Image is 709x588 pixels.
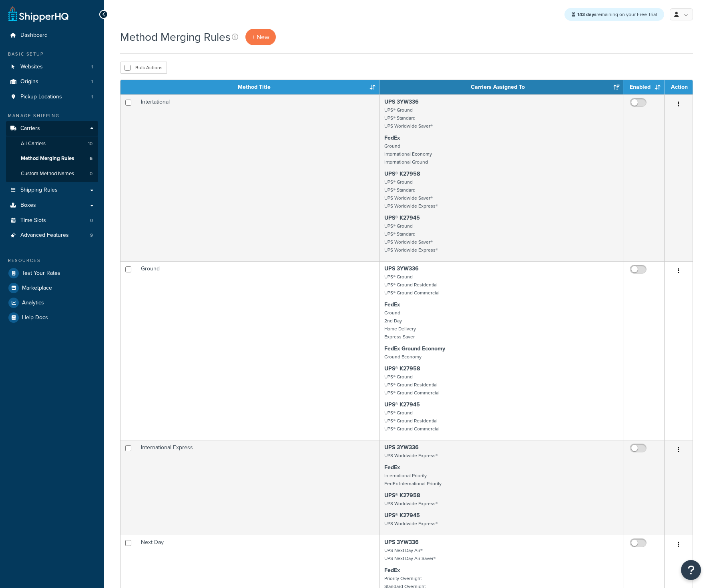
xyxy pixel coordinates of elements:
span: Help Docs [22,314,48,321]
small: Ground 2nd Day Home Delivery Express Saver [384,309,416,340]
a: Dashboard [6,28,98,43]
th: Method Title: activate to sort column ascending [136,80,380,94]
li: Websites [6,60,98,74]
span: Dashboard [20,32,48,39]
strong: UPS® K27958 [384,491,420,500]
small: Ground Economy [384,353,422,360]
li: Carriers [6,121,98,182]
a: Custom Method Names 0 [6,166,98,181]
a: Marketplace [6,281,98,295]
small: UPS Next Day Air® UPS Next Day Air Saver® [384,547,436,562]
span: Custom Method Names [21,170,74,177]
a: All Carriers 10 [6,136,98,151]
a: Carriers [6,121,98,136]
strong: FedEx Ground Economy [384,344,445,353]
li: Custom Method Names [6,166,98,181]
span: Advanced Features [20,232,69,239]
li: Method Merging Rules [6,151,98,166]
span: + New [252,32,269,42]
a: Boxes [6,198,98,213]
span: 6 [90,155,92,162]
button: Bulk Actions [120,62,167,74]
span: 9 [90,232,93,239]
strong: FedEx [384,300,400,309]
span: Carriers [20,125,40,132]
strong: FedEx [384,566,400,574]
td: International Express [136,440,380,535]
a: Advanced Features 9 [6,228,98,243]
span: 0 [90,217,93,224]
span: Boxes [20,202,36,209]
small: UPS® Ground UPS® Standard UPS Worldwide Saver® UPS Worldwide Express® [384,178,438,210]
a: Time Slots 0 [6,213,98,228]
span: Shipping Rules [20,187,58,194]
h1: Method Merging Rules [120,29,231,45]
td: Intertational [136,94,380,261]
a: Help Docs [6,310,98,325]
span: Origins [20,78,38,85]
div: Basic Setup [6,51,98,58]
small: UPS® Ground UPS® Standard UPS Worldwide Saver® UPS Worldwide Express® [384,222,438,254]
span: 0 [90,170,92,177]
strong: UPS 3YW336 [384,443,419,452]
a: + New [245,29,276,45]
a: Analytics [6,296,98,310]
strong: UPS® K27958 [384,364,420,373]
span: Analytics [22,300,44,306]
span: 1 [91,64,93,70]
span: 10 [88,140,92,147]
span: Pickup Locations [20,94,62,100]
small: UPS Worldwide Express® [384,500,438,507]
small: UPS® Ground UPS® Ground Residential UPS® Ground Commercial [384,409,440,432]
strong: FedEx [384,463,400,472]
strong: UPS 3YW336 [384,264,419,273]
strong: UPS® K27945 [384,511,420,520]
div: Resources [6,257,98,264]
a: Pickup Locations 1 [6,90,98,104]
td: Ground [136,261,380,440]
span: Time Slots [20,217,46,224]
span: Method Merging Rules [21,155,74,162]
li: Pickup Locations [6,90,98,104]
span: 1 [91,78,93,85]
a: Method Merging Rules 6 [6,151,98,166]
strong: UPS® K27958 [384,170,420,178]
small: UPS® Ground UPS® Standard UPS Worldwide Saver® [384,106,433,130]
th: Action [665,80,693,94]
span: All Carriers [21,140,46,147]
small: UPS Worldwide Express® [384,520,438,527]
small: UPS® Ground UPS® Ground Residential UPS® Ground Commercial [384,273,440,296]
span: 1 [91,94,93,100]
span: Websites [20,64,43,70]
span: Test Your Rates [22,270,60,277]
li: Time Slots [6,213,98,228]
small: UPS® Ground UPS® Ground Residential UPS® Ground Commercial [384,373,440,396]
small: Ground International Economy International Ground [384,142,432,166]
div: remaining on your Free Trial [564,8,664,21]
small: UPS Worldwide Express® [384,452,438,459]
li: All Carriers [6,136,98,151]
strong: FedEx [384,134,400,142]
li: Advanced Features [6,228,98,243]
button: Open Resource Center [681,560,701,580]
a: Shipping Rules [6,183,98,198]
div: Manage Shipping [6,112,98,119]
strong: UPS 3YW336 [384,98,419,106]
span: Marketplace [22,285,52,292]
strong: 143 days [577,11,597,18]
th: Carriers Assigned To: activate to sort column ascending [380,80,623,94]
a: ShipperHQ Home [8,6,68,22]
strong: UPS® K27945 [384,400,420,409]
a: Websites 1 [6,60,98,74]
strong: UPS 3YW336 [384,538,419,546]
a: Test Your Rates [6,266,98,280]
small: International Priority FedEx International Priority [384,472,442,487]
th: Enabled: activate to sort column ascending [623,80,665,94]
li: Origins [6,74,98,89]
